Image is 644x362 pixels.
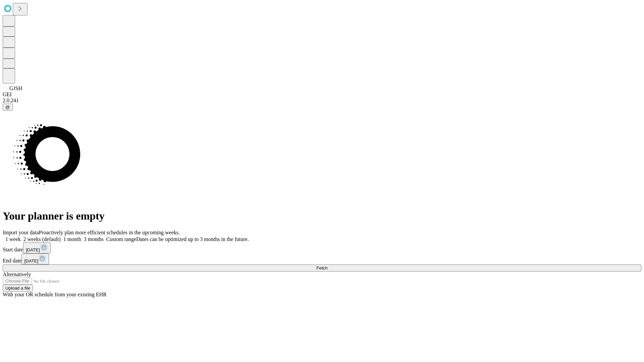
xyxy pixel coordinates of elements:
span: Alternatively [3,271,31,277]
span: Proactively plan more efficient schedules in the upcoming weeks. [39,230,180,235]
span: GJSH [9,85,22,91]
div: GEI [3,92,641,98]
div: End date [3,253,641,264]
span: Fetch [316,265,327,270]
span: 1 week [5,236,21,242]
button: [DATE] [21,253,49,264]
span: 1 month [63,236,81,242]
h1: Your planner is empty [3,210,641,222]
button: @ [3,104,13,111]
button: [DATE] [23,242,51,253]
span: Dates can be optimized up to 3 months in the future. [136,236,249,242]
span: With your OR schedule from your existing EHR [3,292,107,297]
div: 2.0.241 [3,98,641,104]
span: @ [5,105,10,110]
span: 3 months [84,236,104,242]
span: [DATE] [26,247,40,252]
div: Start date [3,242,641,253]
span: 2 weeks (default) [23,236,61,242]
span: [DATE] [24,258,38,263]
button: Upload a file [3,285,33,292]
button: Fetch [3,264,641,271]
span: Custom range [106,236,136,242]
span: Import your data [3,230,39,235]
